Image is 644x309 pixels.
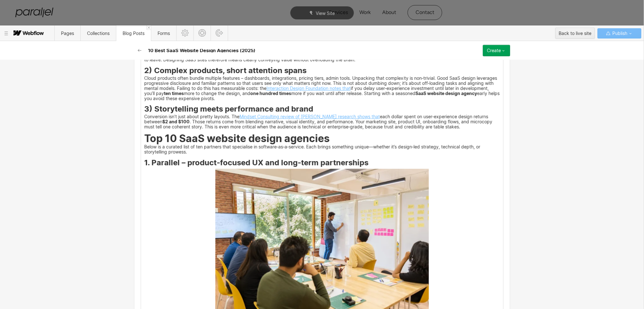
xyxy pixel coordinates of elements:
a: Interaction Design Foundation notes that [267,86,351,91]
p: Below is a curated list of ten partners that specialise in software‑as‑a‑service. Each brings som... [144,145,500,154]
a: Close 'Blog Posts' tab [146,25,151,30]
strong: Top 10 SaaS website design agencies [144,132,330,145]
strong: 1. Parallel – product‑focused UX and long‑term partnerships [144,158,369,167]
span: Forms [158,31,170,36]
span: View Site [316,10,335,16]
span: Pages [61,31,74,36]
span: Publish [611,29,627,38]
strong: $2 and $100 [162,119,190,124]
strong: ten times [164,91,184,96]
strong: 2) Complex products, short attention spans [144,66,307,75]
strong: one hundred times [250,91,291,96]
div: Back to live site [559,29,592,38]
button: Back to live site [555,28,595,39]
span: Blog Posts [123,31,145,36]
p: Cloud products often bundle multiple features – dashboards, integrations, pricing tiers, admin to... [144,77,500,101]
button: Publish [598,28,641,38]
h2: 10 Best SaaS Website Design Agencies (2025) [148,49,255,52]
strong: SaaS website design agency [416,91,477,96]
p: Conversion isn’t just about pretty layouts. The each dollar spent on user‑experience design retur... [144,115,500,129]
span: Collections [87,31,110,36]
div: Create [487,48,501,53]
button: Create [483,45,510,56]
strong: 3) Storytelling meets performance and brand [144,104,313,113]
a: Mindset Consulting review of [PERSON_NAME] research shows that [240,114,380,119]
